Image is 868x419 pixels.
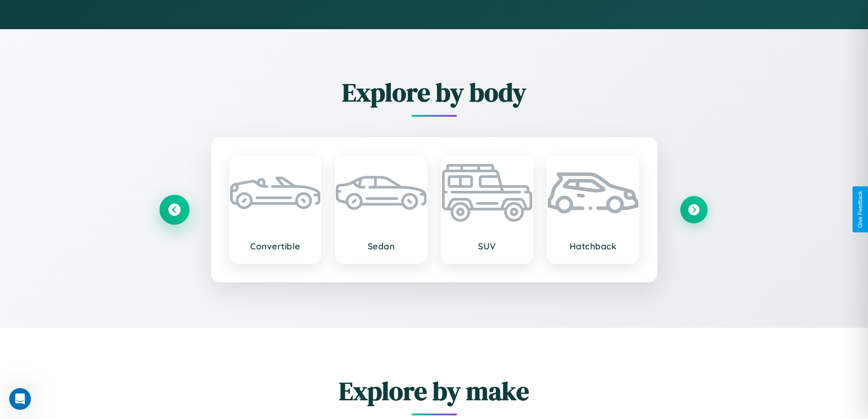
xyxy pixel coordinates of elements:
[161,75,708,110] h2: Explore by body
[557,241,629,252] h3: Hatchback
[9,388,31,410] iframe: Intercom live chat
[239,241,312,252] h3: Convertible
[345,241,417,252] h3: Sedan
[161,373,708,409] h2: Explore by make
[451,241,524,252] h3: SUV
[857,191,863,228] div: Give Feedback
